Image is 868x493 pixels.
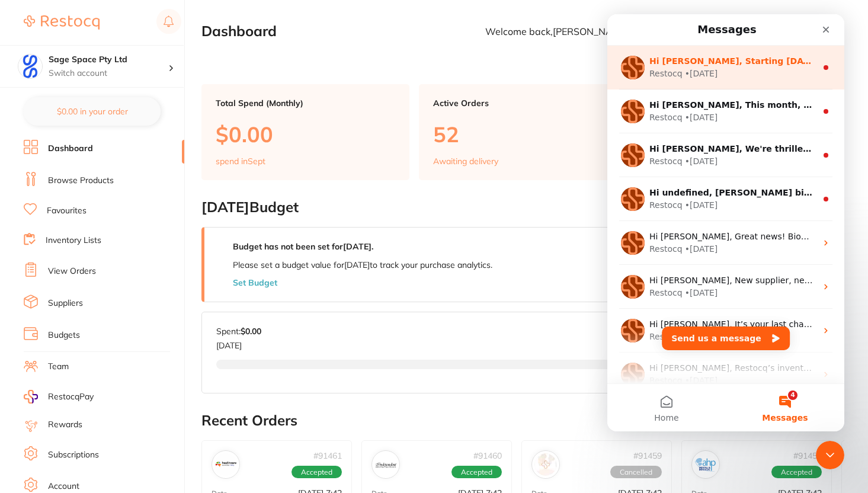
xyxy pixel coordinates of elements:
[816,441,844,469] iframe: Intercom live chat
[42,360,75,373] div: Restocq
[292,466,342,479] span: Accepted
[47,205,87,217] a: Favourites
[216,156,265,166] p: spend in Sept
[433,98,613,108] p: Active Orders
[419,84,627,180] a: Active Orders52Awaiting delivery
[216,98,395,108] p: Total Spend (Monthly)
[48,361,69,373] a: Team
[55,312,182,336] button: Send us a message
[610,466,662,479] span: Cancelled
[78,360,111,373] div: • [DATE]
[48,329,80,341] a: Budgets
[473,451,502,460] p: # 91460
[49,54,168,66] h4: Sage Space Pty Ltd
[201,23,277,40] h2: Dashboard
[214,453,237,476] img: Healthware Australia Ridley
[771,466,822,479] span: Accepted
[14,173,37,197] img: Profile image for Restocq
[48,143,93,155] a: Dashboard
[47,399,71,408] span: Home
[48,449,99,461] a: Subscriptions
[374,453,397,476] img: Independent Dental
[233,278,277,287] button: Set Budget
[694,453,717,476] img: AHP Dental and Medical
[201,199,844,216] h2: [DATE] Budget
[433,156,498,166] p: Awaiting delivery
[451,466,502,479] span: Accepted
[633,451,662,460] p: # 91459
[607,14,844,431] iframe: Intercom live chat
[42,141,75,153] div: Restocq
[534,453,557,476] img: Henry Schein Halas
[24,390,38,404] img: RestocqPay
[233,241,373,252] strong: Budget has not been set for [DATE] .
[155,399,200,408] span: Messages
[201,84,409,180] a: Total Spend (Monthly)$0.00spend inSept
[48,391,94,403] span: RestocqPay
[241,326,261,337] strong: $0.00
[201,412,844,429] h2: Recent Orders
[78,185,111,197] div: • [DATE]
[78,273,111,285] div: • [DATE]
[48,265,96,277] a: View Orders
[48,481,79,492] a: Account
[14,261,37,284] img: Profile image for Restocq
[42,273,75,285] div: Restocq
[433,122,613,146] p: 52
[42,97,75,110] div: Restocq
[118,370,237,417] button: Messages
[216,326,261,336] p: Spent:
[42,229,75,241] div: Restocq
[48,175,114,187] a: Browse Products
[78,97,111,110] div: • [DATE]
[14,348,37,372] img: Profile image for Restocq
[793,451,822,460] p: # 91458
[14,305,37,328] img: Profile image for Restocq
[48,419,82,431] a: Rewards
[216,122,395,146] p: $0.00
[14,129,37,153] img: Profile image for Restocq
[24,390,94,404] a: RestocqPay
[24,97,161,126] button: $0.00 in your order
[313,451,342,460] p: # 91461
[48,297,83,309] a: Suppliers
[42,316,75,329] div: Restocq
[49,68,168,79] p: Switch account
[18,55,42,78] img: Sage Space Pty Ltd
[78,229,111,241] div: • [DATE]
[216,336,261,350] p: [DATE]
[78,141,111,153] div: • [DATE]
[46,235,101,246] a: Inventory Lists
[14,217,37,241] img: Profile image for Restocq
[485,26,708,37] p: Welcome back, [PERSON_NAME] [PERSON_NAME]
[42,185,75,197] div: Restocq
[24,9,100,36] a: Restocq Logo
[233,260,492,270] p: Please set a budget value for [DATE] to track your purchase analytics.
[24,15,100,30] img: Restocq Logo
